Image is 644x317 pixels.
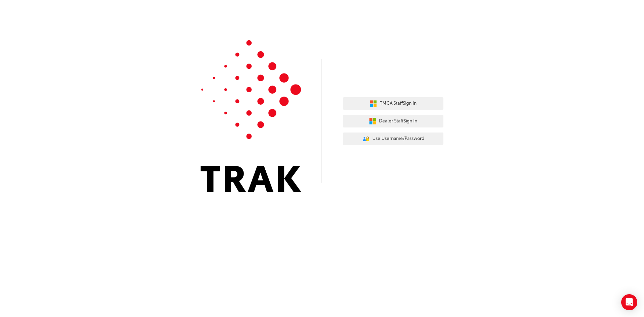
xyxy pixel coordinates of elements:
button: Use Username/Password [343,133,443,145]
span: TMCA Staff Sign In [380,100,417,107]
button: Dealer StaffSign In [343,115,443,127]
span: Use Username/Password [372,135,424,143]
button: TMCA StaffSign In [343,97,443,110]
img: Trak [201,40,301,192]
span: Dealer Staff Sign In [379,117,417,125]
div: Open Intercom Messenger [621,294,637,310]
